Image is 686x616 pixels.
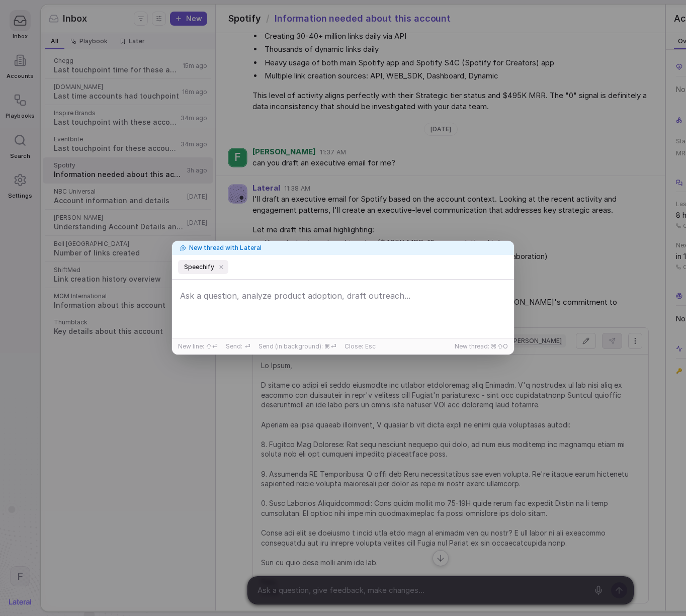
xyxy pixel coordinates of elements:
span: Speechify [184,263,214,271]
span: New line: ⇧⏎ [178,342,218,350]
span: Send: ⏎ [226,342,250,350]
span: New thread with Lateral [189,244,262,252]
span: Send (in background): ⌘⏎ [259,342,337,350]
span: New thread: ⌘⇧O [455,342,508,350]
span: Close: Esc [345,342,375,350]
